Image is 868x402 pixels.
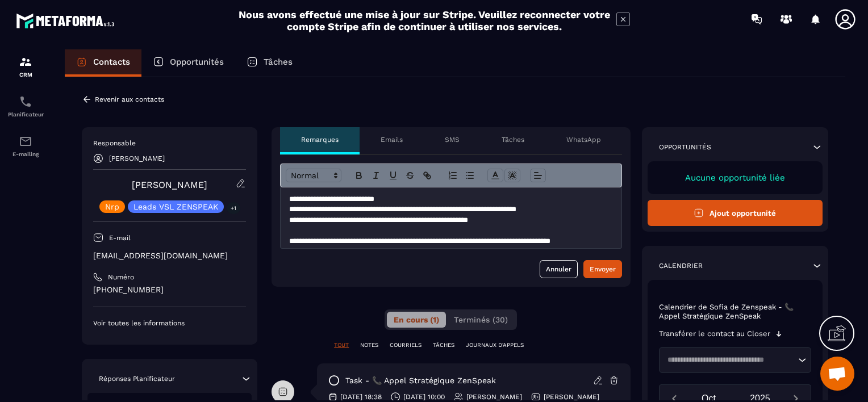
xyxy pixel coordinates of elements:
[133,203,218,211] p: Leads VSL ZENSPEAK
[466,341,524,349] p: JOURNAUX D'APPELS
[19,135,32,148] img: email
[659,173,812,183] p: Aucune opportunité liée
[659,303,812,321] p: Calendrier de Sofia de Zenspeak - 📞 Appel Stratégique ZenSpeak
[235,49,304,77] a: Tâches
[544,392,599,401] p: [PERSON_NAME]
[3,111,48,118] p: Planificateur
[381,135,403,144] p: Emails
[19,55,32,69] img: formation
[109,154,165,162] p: [PERSON_NAME]
[105,203,119,211] p: Nrp
[93,284,246,295] p: [PHONE_NUMBER]
[590,263,616,275] div: Envoyer
[264,57,293,67] p: Tâches
[659,261,703,270] p: Calendrier
[447,312,515,328] button: Terminés (30)
[387,312,446,328] button: En cours (1)
[566,135,601,144] p: WhatsApp
[820,357,854,391] div: Ouvrir le chat
[403,392,445,401] p: [DATE] 10:00
[99,374,175,383] p: Réponses Planificateur
[659,143,711,152] p: Opportunités
[659,329,770,338] p: Transférer le contact au Closer
[19,95,32,108] img: scheduler
[3,126,48,166] a: emailemailE-mailing
[16,10,118,31] img: logo
[93,57,130,67] p: Contacts
[93,319,246,328] p: Voir toutes les informations
[95,95,164,103] p: Revenir aux contacts
[3,151,48,157] p: E-mailing
[93,139,246,148] p: Responsable
[648,200,823,226] button: Ajout opportunité
[466,392,522,401] p: [PERSON_NAME]
[583,260,622,278] button: Envoyer
[65,49,141,77] a: Contacts
[663,354,796,366] input: Search for option
[3,86,48,126] a: schedulerschedulerPlanificateur
[390,341,422,349] p: COURRIELS
[301,135,339,144] p: Remarques
[502,135,524,144] p: Tâches
[454,315,508,324] span: Terminés (30)
[108,273,134,282] p: Numéro
[109,233,131,242] p: E-mail
[227,202,240,214] p: +1
[238,9,611,32] h2: Nous avons effectué une mise à jour sur Stripe. Veuillez reconnecter votre compte Stripe afin de ...
[659,347,812,373] div: Search for option
[394,315,439,324] span: En cours (1)
[433,341,454,349] p: TÂCHES
[445,135,460,144] p: SMS
[360,341,378,349] p: NOTES
[170,57,224,67] p: Opportunités
[334,341,349,349] p: TOUT
[3,47,48,86] a: formationformationCRM
[345,375,496,386] p: task - 📞 Appel Stratégique ZenSpeak
[132,179,207,190] a: [PERSON_NAME]
[340,392,382,401] p: [DATE] 18:38
[3,72,48,78] p: CRM
[93,250,246,261] p: [EMAIL_ADDRESS][DOMAIN_NAME]
[141,49,235,77] a: Opportunités
[540,260,578,278] button: Annuler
